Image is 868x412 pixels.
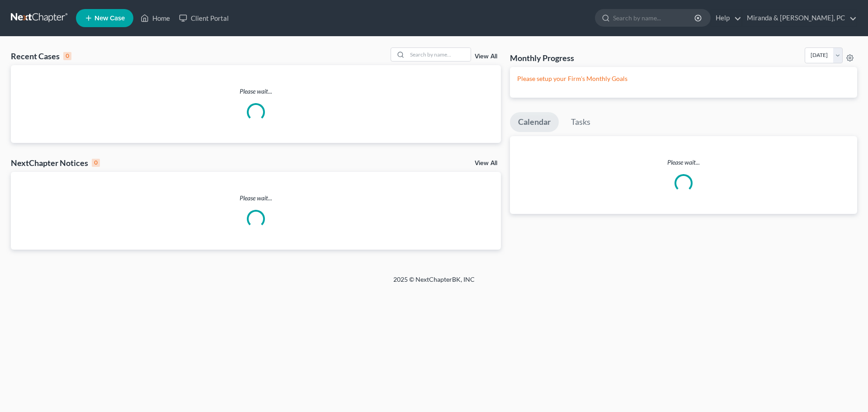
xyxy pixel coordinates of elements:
input: Search by name... [407,48,471,61]
a: View All [475,160,497,166]
a: Calendar [510,112,559,132]
p: Please wait... [11,87,501,96]
p: Please setup your Firm's Monthly Goals [517,74,850,83]
a: View All [475,53,497,60]
h3: Monthly Progress [510,52,574,63]
input: Search by name... [613,9,696,26]
div: Recent Cases [11,51,71,62]
a: Home [136,10,175,26]
a: Help [711,10,741,26]
span: New Case [94,15,125,22]
p: Please wait... [11,194,501,203]
p: Please wait... [510,158,857,167]
div: 2025 © NextChapterBK, INC [176,275,692,291]
a: Miranda & [PERSON_NAME], PC [742,10,857,26]
div: 0 [63,52,71,60]
div: NextChapter Notices [11,157,100,168]
a: Client Portal [175,10,233,26]
a: Tasks [563,112,599,132]
div: 0 [92,159,100,167]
